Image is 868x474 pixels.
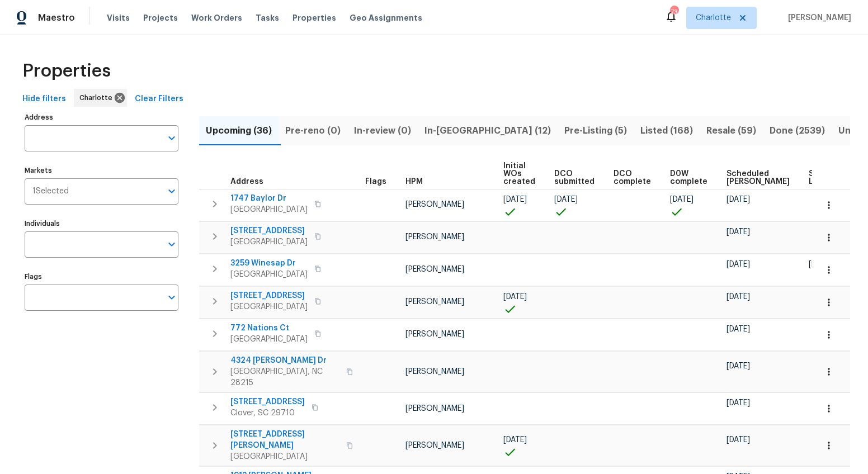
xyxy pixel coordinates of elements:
[164,236,180,252] button: Open
[503,162,535,186] span: Initial WOs created
[727,362,750,370] span: [DATE]
[230,204,308,215] span: [GEOGRAPHIC_DATA]
[130,89,188,110] button: Clear Filters
[230,301,308,312] span: [GEOGRAPHIC_DATA]
[206,123,272,139] span: Upcoming (36)
[135,92,183,106] span: Clear Filters
[727,325,750,333] span: [DATE]
[230,366,339,388] span: [GEOGRAPHIC_DATA], NC 28215
[25,273,178,280] label: Flags
[727,196,750,203] span: [DATE]
[164,130,180,146] button: Open
[696,12,731,23] span: Charlotte
[405,405,464,413] span: [PERSON_NAME]
[74,89,127,107] div: Charlotte
[614,170,651,186] span: DCO complete
[350,12,422,23] span: Geo Assignments
[230,334,308,345] span: [GEOGRAPHIC_DATA]
[670,196,694,203] span: [DATE]
[285,123,341,139] span: Pre-reno (0)
[727,399,750,407] span: [DATE]
[784,12,851,23] span: [PERSON_NAME]
[25,220,178,227] label: Individuals
[809,170,851,186] span: Scheduled LCO
[365,178,386,186] span: Flags
[405,201,464,208] span: [PERSON_NAME]
[770,123,825,139] span: Done (2539)
[230,429,339,451] span: [STREET_ADDRESS][PERSON_NAME]
[503,436,527,444] span: [DATE]
[293,12,336,23] span: Properties
[256,14,279,22] span: Tasks
[18,89,70,110] button: Hide filters
[230,225,308,236] span: [STREET_ADDRESS]
[230,323,308,334] span: 772 Nations Ct
[354,123,411,139] span: In-review (0)
[405,330,464,338] span: [PERSON_NAME]
[405,178,423,186] span: HPM
[706,123,756,139] span: Resale (59)
[32,187,69,196] span: 1 Selected
[38,12,75,23] span: Maestro
[670,7,678,18] div: 73
[503,196,527,203] span: [DATE]
[424,123,551,139] span: In-[GEOGRAPHIC_DATA] (12)
[22,92,66,106] span: Hide filters
[230,407,305,419] span: Clover, SC 29710
[405,442,464,449] span: [PERSON_NAME]
[191,12,242,23] span: Work Orders
[727,436,750,444] span: [DATE]
[554,170,595,186] span: DCO submitted
[809,260,832,268] span: [DATE]
[727,293,750,301] span: [DATE]
[79,92,117,103] span: Charlotte
[230,269,308,280] span: [GEOGRAPHIC_DATA]
[564,123,627,139] span: Pre-Listing (5)
[230,258,308,269] span: 3259 Winesap Dr
[230,451,339,462] span: [GEOGRAPHIC_DATA]
[405,368,464,376] span: [PERSON_NAME]
[164,290,180,305] button: Open
[503,293,527,301] span: [DATE]
[230,396,305,407] span: [STREET_ADDRESS]
[107,12,130,23] span: Visits
[405,266,464,273] span: [PERSON_NAME]
[727,170,790,186] span: Scheduled [PERSON_NAME]
[405,298,464,306] span: [PERSON_NAME]
[25,114,178,121] label: Address
[727,228,750,236] span: [DATE]
[230,290,308,301] span: [STREET_ADDRESS]
[143,12,178,23] span: Projects
[230,178,263,186] span: Address
[670,170,707,186] span: D0W complete
[25,167,178,174] label: Markets
[640,123,693,139] span: Listed (168)
[230,355,339,366] span: 4324 [PERSON_NAME] Dr
[554,196,578,203] span: [DATE]
[164,183,180,199] button: Open
[22,65,111,77] span: Properties
[727,260,750,268] span: [DATE]
[405,233,464,241] span: [PERSON_NAME]
[230,193,308,204] span: 1747 Baylor Dr
[230,236,308,248] span: [GEOGRAPHIC_DATA]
